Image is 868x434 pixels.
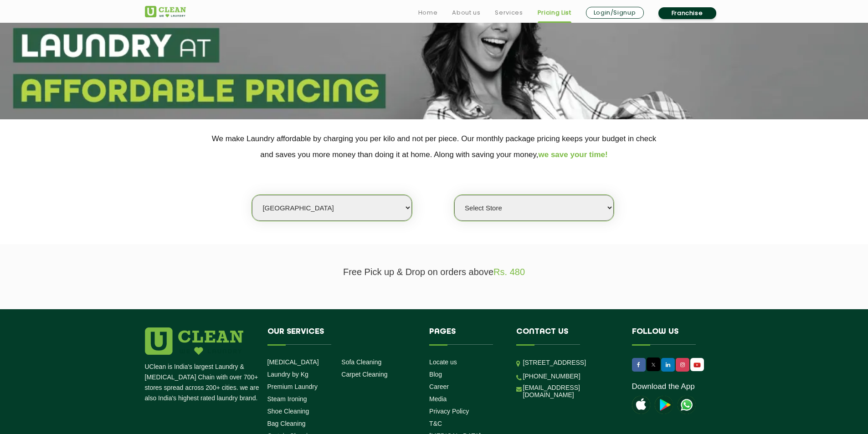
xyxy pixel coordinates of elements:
a: Franchise [658,7,716,19]
a: Services [495,7,523,18]
img: UClean Laundry and Dry Cleaning [678,396,696,414]
a: [PHONE_NUMBER] [523,373,580,380]
img: playstoreicon.png [655,396,673,414]
img: UClean Laundry and Dry Cleaning [691,360,703,370]
h4: Pages [429,327,503,345]
a: Premium Laundry [267,383,318,390]
a: Laundry by Kg [267,371,308,378]
a: Carpet Cleaning [341,371,387,378]
a: Career [429,383,449,390]
a: Bag Cleaning [267,420,306,427]
img: UClean Laundry and Dry Cleaning [145,6,186,17]
h4: Follow us [632,327,712,345]
a: [EMAIL_ADDRESS][DOMAIN_NAME] [523,384,618,398]
p: UClean is India's largest Laundry & [MEDICAL_DATA] Chain with over 700+ stores spread across 200+... [145,362,261,403]
a: [MEDICAL_DATA] [267,358,319,366]
a: About us [452,7,480,18]
p: We make Laundry affordable by charging you per kilo and not per piece. Our monthly package pricin... [145,131,724,163]
a: T&C [429,420,442,427]
a: Pricing List [538,7,571,18]
a: Locate us [429,358,457,366]
img: apple-icon.png [632,396,650,414]
span: we save your time! [539,150,608,159]
a: Media [429,395,447,403]
a: Sofa Cleaning [341,358,381,366]
a: Blog [429,371,442,378]
p: Free Pick up & Drop on orders above [145,267,724,277]
h4: Our Services [267,327,416,345]
img: logo.png [145,327,243,355]
a: Download the App [632,382,695,391]
p: [STREET_ADDRESS] [523,357,618,368]
a: Login/Signup [586,7,644,19]
a: Shoe Cleaning [267,408,309,415]
span: Rs. 480 [493,267,525,277]
a: Steam Ironing [267,395,307,403]
a: Home [418,7,438,18]
a: Privacy Policy [429,408,469,415]
h4: Contact us [516,327,618,345]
